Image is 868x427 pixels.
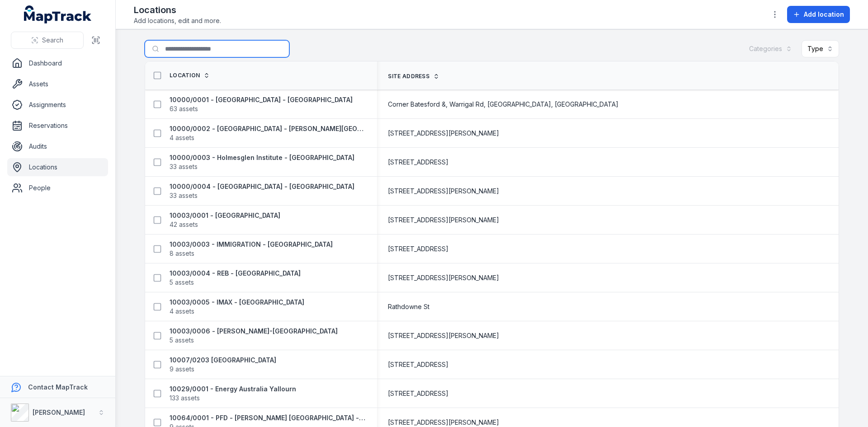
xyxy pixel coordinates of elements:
span: Search [42,36,63,45]
span: Site address [388,73,429,80]
span: 8 assets [170,249,194,258]
strong: 10003/0004 - REB - [GEOGRAPHIC_DATA] [170,269,301,278]
strong: [PERSON_NAME] [33,408,85,416]
strong: 10064/0001 - PFD - [PERSON_NAME] [GEOGRAPHIC_DATA] - [STREET_ADDRESS][PERSON_NAME] [170,413,366,422]
a: Site address [388,73,439,80]
span: [STREET_ADDRESS][PERSON_NAME] [388,418,499,427]
a: People [7,179,108,197]
a: Location [170,72,210,79]
strong: 10000/0002 - [GEOGRAPHIC_DATA] - [PERSON_NAME][GEOGRAPHIC_DATA] [170,124,366,133]
span: Add locations, edit and more. [134,16,221,25]
span: [STREET_ADDRESS][PERSON_NAME] [388,187,499,196]
button: Search [11,32,84,49]
a: 10000/0003 - Holmesglen Institute - [GEOGRAPHIC_DATA]33 assets [170,153,354,171]
span: Corner Batesford &, Warrigal Rd, [GEOGRAPHIC_DATA], [GEOGRAPHIC_DATA] [388,100,618,109]
span: 33 assets [170,162,198,171]
a: Audits [7,137,108,155]
a: 10003/0004 - REB - [GEOGRAPHIC_DATA]5 assets [170,269,301,287]
span: 5 assets [170,278,194,287]
strong: 10003/0003 - IMMIGRATION - [GEOGRAPHIC_DATA] [170,240,333,249]
span: 33 assets [170,191,198,200]
a: 10003/0003 - IMMIGRATION - [GEOGRAPHIC_DATA]8 assets [170,240,333,258]
span: [STREET_ADDRESS] [388,244,448,253]
span: [STREET_ADDRESS] [388,360,448,369]
a: 10000/0001 - [GEOGRAPHIC_DATA] - [GEOGRAPHIC_DATA]63 assets [170,95,353,113]
a: 10003/0006 - [PERSON_NAME]-[GEOGRAPHIC_DATA]5 assets [170,327,338,345]
a: MapTrack [24,5,92,23]
h2: Locations [134,4,221,16]
span: 133 assets [170,394,200,403]
button: Add location [787,6,850,23]
strong: 10003/0006 - [PERSON_NAME]-[GEOGRAPHIC_DATA] [170,327,338,336]
span: 4 assets [170,133,194,142]
a: 10000/0002 - [GEOGRAPHIC_DATA] - [PERSON_NAME][GEOGRAPHIC_DATA]4 assets [170,124,366,142]
a: Dashboard [7,54,108,72]
a: Locations [7,158,108,176]
a: 10003/0005 - IMAX - [GEOGRAPHIC_DATA]4 assets [170,298,304,316]
strong: Contact MapTrack [28,383,88,391]
span: 42 assets [170,220,198,229]
span: 4 assets [170,307,194,316]
span: [STREET_ADDRESS][PERSON_NAME] [388,273,499,282]
span: Rathdowne St [388,302,429,311]
span: [STREET_ADDRESS][PERSON_NAME] [388,331,499,340]
span: 9 assets [170,365,194,374]
a: Reservations [7,117,108,135]
span: [STREET_ADDRESS][PERSON_NAME] [388,216,499,225]
a: Assets [7,75,108,93]
strong: 10003/0005 - IMAX - [GEOGRAPHIC_DATA] [170,298,304,307]
span: [STREET_ADDRESS] [388,158,448,167]
button: Type [802,40,839,57]
a: 10003/0001 - [GEOGRAPHIC_DATA]42 assets [170,211,280,229]
strong: 10000/0003 - Holmesglen Institute - [GEOGRAPHIC_DATA] [170,153,354,162]
strong: 10000/0001 - [GEOGRAPHIC_DATA] - [GEOGRAPHIC_DATA] [170,95,353,104]
span: Location [170,72,200,79]
span: [STREET_ADDRESS][PERSON_NAME] [388,129,499,138]
span: 63 assets [170,104,198,113]
a: 10007/0203 [GEOGRAPHIC_DATA]9 assets [170,356,276,374]
strong: 10007/0203 [GEOGRAPHIC_DATA] [170,356,276,365]
a: 10000/0004 - [GEOGRAPHIC_DATA] - [GEOGRAPHIC_DATA]33 assets [170,182,354,200]
a: Assignments [7,96,108,114]
a: 10029/0001 - Energy Australia Yallourn133 assets [170,385,296,403]
span: Add location [804,10,844,19]
strong: 10000/0004 - [GEOGRAPHIC_DATA] - [GEOGRAPHIC_DATA] [170,182,354,191]
span: [STREET_ADDRESS] [388,389,448,398]
strong: 10003/0001 - [GEOGRAPHIC_DATA] [170,211,280,220]
strong: 10029/0001 - Energy Australia Yallourn [170,385,296,394]
span: 5 assets [170,336,194,345]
